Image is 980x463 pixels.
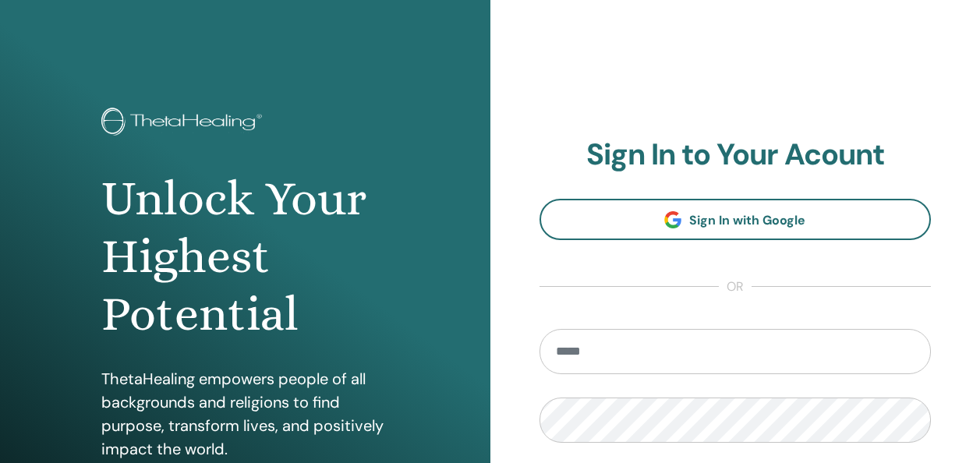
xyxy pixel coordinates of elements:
p: ThetaHealing empowers people of all backgrounds and religions to find purpose, transform lives, a... [101,367,389,461]
span: Sign In with Google [689,212,805,228]
h2: Sign In to Your Acount [540,137,932,173]
a: Sign In with Google [540,199,932,240]
h1: Unlock Your Highest Potential [101,170,389,344]
span: or [719,277,752,296]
